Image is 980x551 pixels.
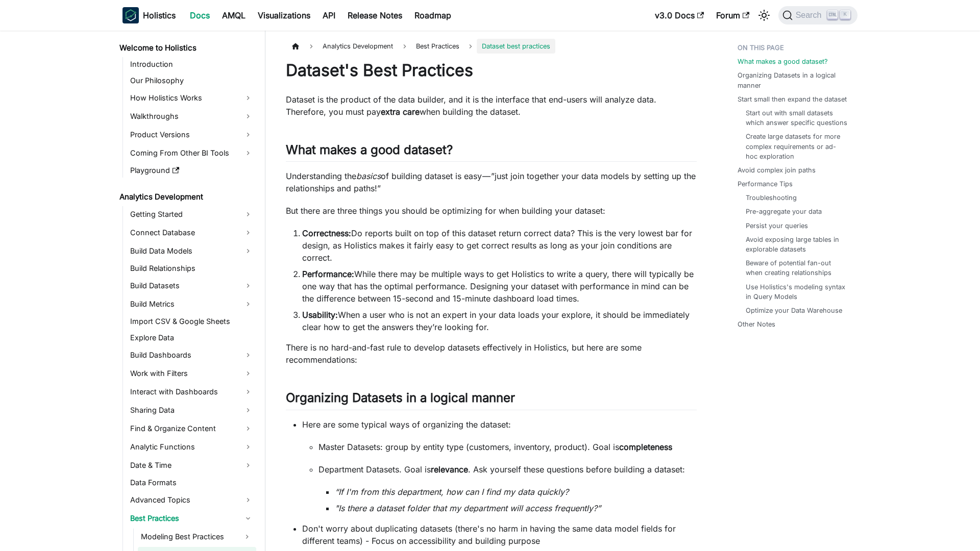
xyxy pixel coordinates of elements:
[127,331,256,345] a: Explore Data
[238,529,256,545] button: Expand sidebar category 'Modeling Best Practices'
[127,261,256,275] a: Build Relationships
[840,10,850,19] kbd: K
[286,142,697,162] h2: What makes a good dataset?
[318,463,697,475] p: Department Datasets. Goal is . Ask yourself these questions before building a dataset:
[127,347,256,363] a: Build Dashboards
[335,503,601,513] em: "Is there a dataset folder that my department will access frequently?”
[738,179,793,189] a: Performance Tips
[302,309,697,333] li: When a user who is not an expert in your data loads your explore, it should be immediately clear ...
[746,193,797,203] a: Troubleshooting
[127,402,256,418] a: Sharing Data
[127,296,256,312] a: Build Metrics
[127,457,256,473] a: Date & Time
[127,492,256,508] a: Advanced Topics
[649,7,710,23] a: v3.0 Docs
[408,7,457,23] a: Roadmap
[286,170,697,194] p: Understanding the of building dataset is easy — ”just join together your data models by setting u...
[127,475,256,490] a: Data Formats
[738,70,851,90] a: Organizing Datasets in a logical manner
[127,73,256,88] a: Our Philosophy
[252,7,316,23] a: Visualizations
[122,7,176,23] a: HolisticsHolistics
[318,441,697,453] p: Master Datasets: group by entity type (customers, inventory, product). Goal is
[431,464,468,474] strong: relevance
[127,224,256,241] a: Connect Database
[184,7,216,23] a: Docs
[286,39,305,54] a: Home page
[116,190,256,204] a: Analytics Development
[302,269,354,279] strong: Performance:
[127,90,256,106] a: How Holistics Works
[411,39,464,54] span: Best Practices
[746,235,847,254] a: Avoid exposing large tables in explorable datasets
[127,420,256,437] a: Find & Organize Content
[356,171,381,181] em: basics
[286,341,697,366] p: There is no hard-and-fast rule to develop datasets effectively in Holistics, but here are some re...
[710,7,755,23] a: Forum
[746,132,847,161] a: Create large datasets for more complex requirements or ad-hoc exploration
[127,127,256,143] a: Product Versions
[738,94,847,104] a: Start small then expand the dataset
[302,522,697,547] p: Don't worry about duplicating datasets (there's no harm in having the same data model fields for ...
[746,108,847,128] a: Start out with small datasets which answer specific questions
[127,278,256,294] a: Build Datasets
[112,31,265,551] nav: Docs sidebar
[302,227,697,264] li: Do reports built on top of this dataset return correct data? This is the very lowest bar for desi...
[778,6,857,24] button: Search (Ctrl+K)
[746,207,822,216] a: Pre-aggregate your data
[619,442,672,452] strong: completeness
[286,39,697,54] nav: Breadcrumbs
[738,165,816,175] a: Avoid complex join paths
[746,282,847,302] a: Use Holistics's modeling syntax in Query Models
[756,7,772,23] button: Switch between dark and light mode (currently light mode)
[335,487,569,497] em: “If I'm from this department, how can I find my data quickly?
[216,7,252,23] a: AMQL
[316,7,341,23] a: API
[738,319,775,329] a: Other Notes
[138,529,238,545] a: Modeling Best Practices
[302,268,697,305] li: While there may be multiple ways to get Holistics to write a query, there will typically be one w...
[127,206,256,222] a: Getting Started
[341,7,408,23] a: Release Notes
[286,93,697,118] p: Dataset is the product of the data builder, and it is the interface that end-users will analyze d...
[286,390,697,410] h2: Organizing Datasets in a logical manner
[127,439,256,455] a: Analytic Functions
[302,418,697,431] p: Here are some typical ways of organizing the dataset:
[738,57,828,66] a: What makes a good dataset?
[317,39,398,54] span: Analytics Development
[746,306,842,315] a: Optimize your Data Warehouse
[127,314,256,329] a: Import CSV & Google Sheets
[127,243,256,259] a: Build Data Models
[746,221,808,231] a: Persist your queries
[286,205,697,217] p: But there are three things you should be optimizing for when building your dataset:
[127,510,256,527] a: Best Practices
[122,7,139,23] img: Holistics
[127,163,256,178] a: Playground
[793,11,828,20] span: Search
[127,365,256,382] a: Work with Filters
[127,145,256,161] a: Coming From Other BI Tools
[302,310,338,320] strong: Usability:
[143,9,176,21] b: Holistics
[127,108,256,124] a: Walkthroughs
[116,41,256,55] a: Welcome to Holistics
[477,39,555,54] span: Dataset best practices
[286,60,697,81] h1: Dataset's Best Practices
[746,258,847,278] a: Beware of potential fan-out when creating relationships
[302,228,351,238] strong: Correctness:
[381,107,420,117] strong: extra care
[127,384,256,400] a: Interact with Dashboards
[127,57,256,71] a: Introduction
